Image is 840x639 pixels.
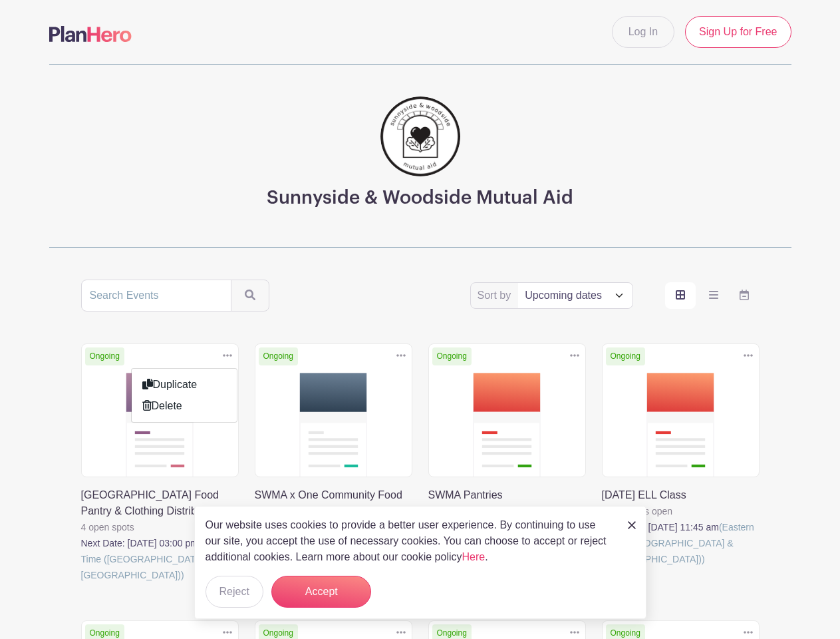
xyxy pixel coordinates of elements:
[685,16,791,48] a: Sign Up for Free
[206,576,263,608] button: Reject
[628,521,636,529] img: close_button-5f87c8562297e5c2d7936805f587ecaba9071eb48480494691a3f1689db116b3.svg
[49,26,132,42] img: logo-507f7623f17ff9eddc593b1ce0a138ce2505c220e1c5a4e2b4648c50719b7d32.svg
[132,395,237,417] a: Delete
[267,187,573,210] h3: Sunnyside & Woodside Mutual Aid
[271,576,371,608] button: Accept
[132,374,237,395] a: Duplicate
[478,288,515,304] label: Sort by
[206,517,614,565] p: Our website uses cookies to provide a better user experience. By continuing to use our site, you ...
[462,551,486,562] a: Here
[665,282,760,309] div: order and view
[380,97,460,176] img: 256.png
[81,280,231,312] input: Search Events
[612,16,674,48] a: Log In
